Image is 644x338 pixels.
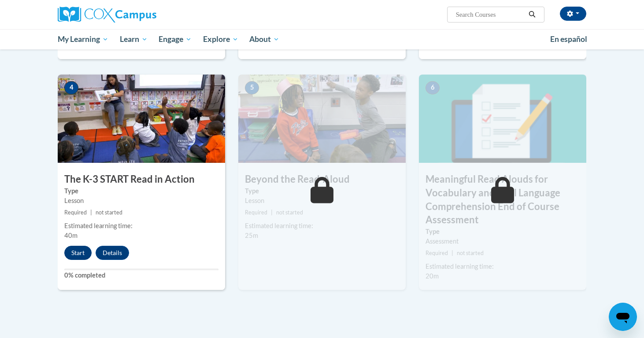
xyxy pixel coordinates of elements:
label: Type [245,186,399,196]
span: not started [96,209,122,216]
span: Required [64,209,87,216]
span: Engage [159,34,192,45]
span: 25m [245,232,258,239]
button: Search [526,9,539,20]
div: Assessment [426,237,580,246]
span: About [249,34,279,45]
a: Cox Campus [58,7,225,23]
img: Course Image [238,75,406,163]
span: Required [426,250,448,256]
span: 5 [245,81,259,94]
span: | [452,250,453,256]
span: | [90,209,92,216]
label: 0% completed [64,270,218,280]
div: Lesson [64,196,218,206]
span: Required [245,209,267,216]
h3: Beyond the Read-Aloud [238,173,406,186]
div: Main menu [44,29,600,49]
div: Lesson [245,196,399,206]
div: Estimated learning time: [64,221,218,231]
a: Explore [197,29,244,49]
span: 20m [426,272,439,280]
span: 40m [64,232,78,239]
a: En español [544,30,593,49]
img: Course Image [419,75,586,163]
label: Type [64,186,218,196]
a: About [244,29,285,49]
a: Learn [114,29,153,49]
span: 4 [64,81,78,94]
a: Engage [153,29,197,49]
button: Start [64,246,92,260]
div: Estimated learning time: [245,221,399,231]
a: My Learning [52,29,114,49]
span: not started [276,209,303,216]
span: Explore [203,34,238,45]
span: En español [550,34,587,44]
div: Estimated learning time: [426,262,580,271]
button: Details [96,246,129,260]
h3: The K-3 START Read in Action [58,173,225,186]
h3: Meaningful Read Alouds for Vocabulary and Oral Language Comprehension End of Course Assessment [419,173,586,227]
input: Search Courses [455,9,526,20]
span: not started [457,250,484,256]
img: Cox Campus [58,7,156,23]
label: Type [426,227,580,237]
span: 6 [426,81,440,94]
iframe: Button to launch messaging window [609,303,637,331]
span: | [271,209,273,216]
button: Account Settings [560,7,586,21]
span: Learn [120,34,148,45]
span: My Learning [58,34,108,45]
img: Course Image [58,75,225,163]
